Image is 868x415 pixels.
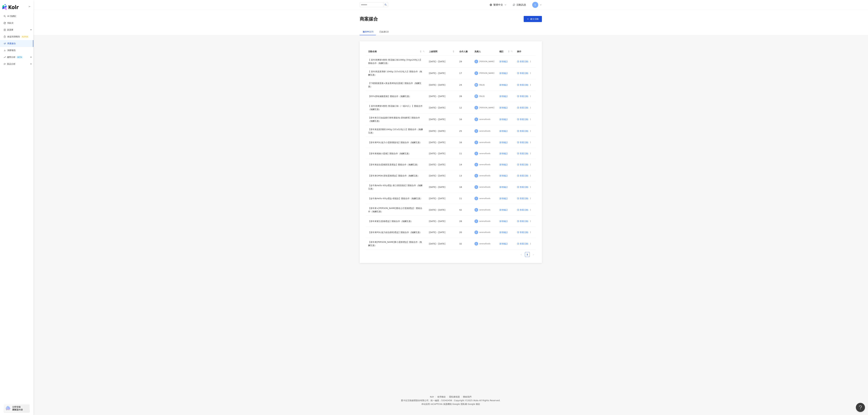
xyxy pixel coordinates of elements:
a: Google 條款 [468,403,480,405]
span: | [453,399,453,402]
a: 查看活動 [517,175,528,177]
span: 新增備註 [499,118,508,121]
td: 18 [457,181,472,193]
td: [DATE] - [DATE] [426,114,457,125]
span: 本站採用 reCAPTCHA 保護機制 [421,402,480,406]
span: | [429,399,430,402]
span: search [422,49,425,54]
span: S [476,163,477,166]
td: [DATE] - [DATE] [426,181,457,193]
button: 新增備註 [499,128,508,134]
a: 查看活動 [517,243,528,245]
span: 趨勢分析 [7,54,23,61]
button: 新增備註 [499,229,508,235]
span: 新增備註 [499,197,508,200]
div: serenafoods [479,243,490,245]
button: 新增備註 [499,58,508,65]
span: search [511,51,513,52]
a: chrome extension立即安裝 瀏覽器外掛 [4,404,29,412]
span: S [476,197,477,200]
a: searchAI 找網紅 [4,15,16,18]
button: 新增備註 [499,105,508,111]
span: S [476,242,477,245]
td: 【喜年來POLI波力綜合餅乾禮盒】開箱合作（無酬互惠） [366,227,426,238]
div: [PERSON_NAME] [479,60,495,63]
span: 查看活動 [517,107,528,109]
th: 上線期間 [426,47,457,56]
span: search [423,51,425,52]
span: 新增備註 [499,243,508,245]
span: 活動訊息 [516,3,526,6]
span: 新增備註 [499,174,508,177]
span: 查看活動 [517,231,528,233]
span: 查看活動 [517,118,528,120]
td: [DATE] - [DATE] [426,227,457,238]
span: S [476,174,477,177]
a: 隱私權保護 [449,396,463,398]
span: S [476,60,477,63]
td: [DATE] - [DATE] [426,67,457,79]
div: 郭紜彤 [479,95,485,98]
span: 新增備註 [499,209,508,211]
td: 【金牛角Hello Kitty禮盒-束口便當袋款】開箱合作（無酬互惠） [366,181,426,193]
th: 活動名稱 [366,47,426,56]
td: 【喜年來蔬菜薄餅1040g (3片x52包入)】開箱合作（無酬互惠） [366,125,426,137]
td: [DATE] - [DATE] [426,148,457,159]
th: 負責人 [472,47,497,56]
div: serenafoods [479,152,490,155]
span: rise [4,56,6,58]
span: 查看活動 [517,209,528,211]
a: Google 隱私權 [452,403,467,405]
td: [DATE] - [DATE] [426,137,457,148]
button: 新增備註 [499,184,508,190]
span: 查看活動 [517,95,528,97]
th: 合作人數 [457,47,472,56]
span: S [476,185,477,189]
span: search [510,49,513,54]
div: 進行中(17) [363,30,373,33]
td: [DATE] - [DATE] [426,216,457,227]
img: chrome extension [5,406,11,411]
button: 新增備註 [499,195,508,202]
span: S [476,208,477,212]
span: 新增備註 [499,95,508,97]
td: 【喜年來POLI波力小蛋餅量販包】開箱合作（無酬互惠） [366,137,426,148]
div: BETA [16,56,23,59]
span: 立即安裝 瀏覽器外掛 [12,406,23,411]
td: 32 [457,238,472,250]
span: S [476,220,477,223]
span: 查看活動 [517,60,528,63]
td: [DATE] - [DATE] [426,125,457,137]
button: 建立活動 [524,16,542,22]
span: 查看活動 [517,186,528,188]
span: 繁體中文 [493,3,503,7]
td: 13 [457,170,472,181]
span: 查看活動 [517,164,528,166]
td: 14 [457,159,472,170]
td: 42 [457,204,472,216]
span: S [476,106,477,109]
td: 11 [457,193,472,204]
span: 新增備註 [499,106,508,109]
span: 競品分析 [7,61,15,67]
span: 新增備註 [499,231,508,234]
span: 新增備註 [499,152,508,155]
td: 【85%原味減糖蛋捲】開箱合作（無酬互惠） [366,91,426,102]
button: left [519,252,524,257]
a: 效益預測報告ALPHA [4,35,29,38]
div: 愛卡拉互動媒體股份有限公司 [401,399,429,402]
td: 12 [457,102,472,114]
td: 28 [457,91,472,102]
a: 查看活動 [517,220,528,222]
td: 29 [457,56,472,67]
iframe: Help Scout Beacon - Open [856,403,865,412]
td: 【 喜年來爽辣V餅乾-青花椒口味（一箱24入）】開箱合作（無酬互惠） [366,102,426,114]
div: serenafoods [479,220,490,223]
button: 新增備註 [499,139,508,145]
button: 新增備註 [499,116,508,122]
div: serenafoods [479,141,490,144]
td: 【喜年來OPEN!原味蛋捲禮盒】開箱合作（無酬互惠） [366,170,426,181]
button: 新增備註 [499,241,508,247]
